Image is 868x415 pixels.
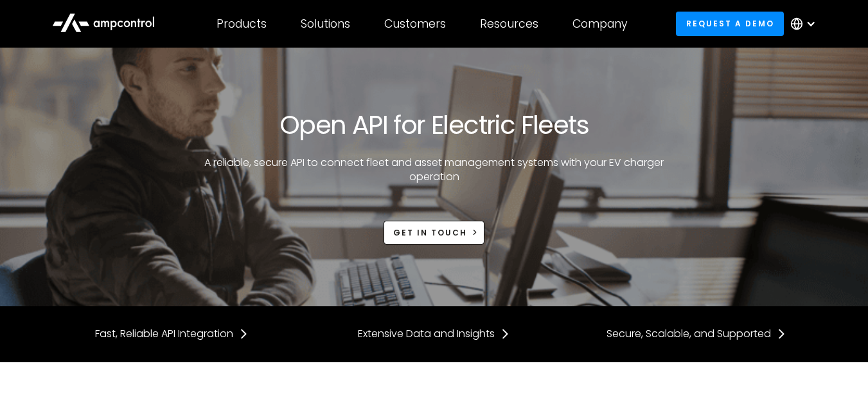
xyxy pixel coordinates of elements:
[301,17,350,31] div: Solutions
[393,227,467,239] div: Get in touch
[217,17,267,31] div: Products
[607,327,786,341] a: Secure, Scalable, and Supported
[572,17,628,31] div: Company
[358,327,510,341] a: Extensive Data and Insights
[384,17,446,31] div: Customers
[358,327,495,341] div: Extensive Data and Insights
[384,221,485,244] a: Get in touch
[676,12,784,35] a: Request a demo
[480,17,538,31] div: Resources
[200,156,669,185] p: A reliable, secure API to connect fleet and asset management systems with your EV charger operation
[607,327,771,341] div: Secure, Scalable, and Supported
[95,327,249,341] a: Fast, Reliable API Integration
[279,109,589,140] h1: Open API for Electric Fleets
[95,327,233,341] div: Fast, Reliable API Integration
